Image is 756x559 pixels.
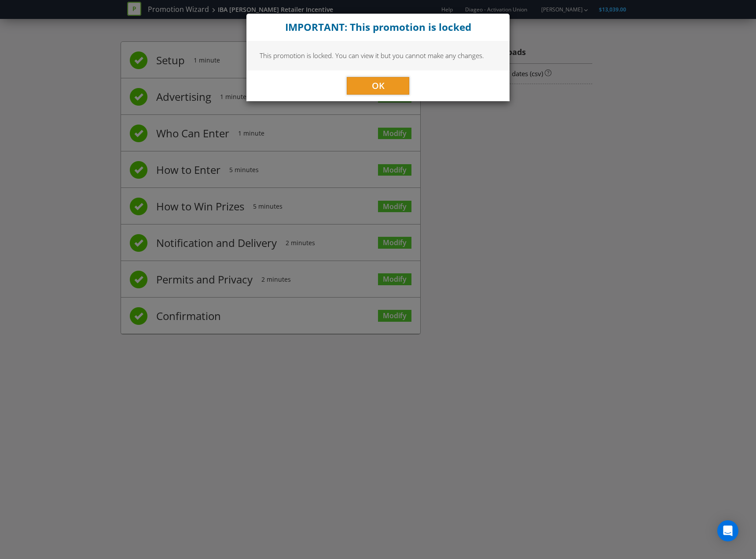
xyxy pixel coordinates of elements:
[246,41,510,70] div: This promotion is locked. You can view it but you cannot make any changes.
[347,77,409,95] button: OK
[246,14,510,41] div: Close
[717,520,738,541] div: Open Intercom Messenger
[285,20,471,34] strong: IMPORTANT: This promotion is locked
[372,80,385,92] span: OK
